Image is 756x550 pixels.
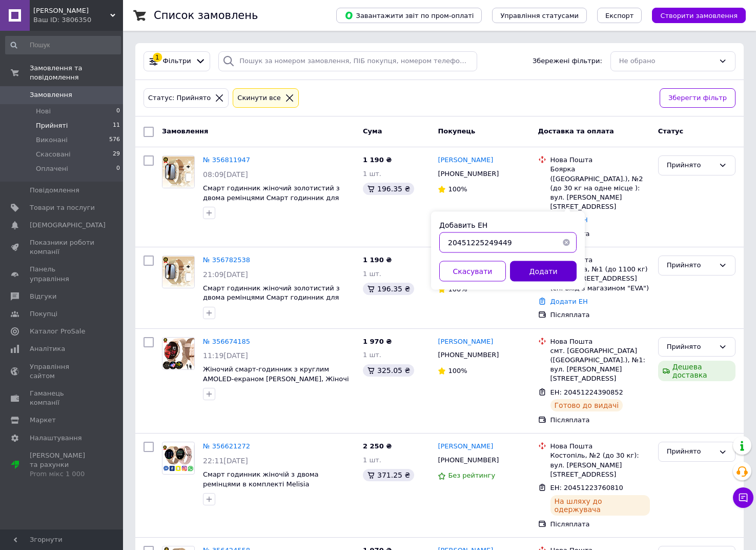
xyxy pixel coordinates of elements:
span: Замовлення та повідомлення [30,64,123,82]
span: Доставка та оплата [538,127,614,135]
span: Оплачені [36,164,68,173]
span: Повідомлення [30,186,79,195]
div: 325.05 ₴ [363,364,414,377]
span: Налаштування [30,434,82,443]
div: [PHONE_NUMBER] [436,167,501,181]
div: Костопіль, №2 (до 30 кг): вул. [PERSON_NAME][STREET_ADDRESS] [550,451,650,479]
input: Пошук за номером замовлення, ПІБ покупця, номером телефону, Email, номером накладної [218,51,477,71]
div: Прийнято [667,446,714,457]
button: Створити замовлення [652,8,746,23]
a: [PERSON_NAME] [438,442,493,451]
span: 1 шт. [363,270,381,278]
span: Збережені фільтри: [533,56,602,66]
img: Фото товару [162,156,194,188]
span: Відгуки [30,292,56,301]
button: Додати [510,261,577,282]
span: Гаманець компанії [30,389,95,407]
a: № 356674185 [203,338,250,345]
span: 11:19[DATE] [203,351,248,360]
h1: Список замовлень [154,9,258,22]
div: смт. [GEOGRAPHIC_DATA] ([GEOGRAPHIC_DATA].), №1: вул. [PERSON_NAME][STREET_ADDRESS] [550,346,650,384]
span: 0 [116,107,120,116]
div: Нова Пошта [550,442,650,451]
span: Маркет [30,416,56,425]
button: Чат з покупцем [733,487,753,508]
span: Статус [658,127,684,135]
a: № 356811947 [203,156,250,164]
span: 2 250 ₴ [363,442,392,450]
span: 576 [109,135,120,145]
div: Боярка ([GEOGRAPHIC_DATA].), №2 (до 30 кг на одне місце ): вул. [PERSON_NAME][STREET_ADDRESS] [550,165,650,211]
span: 08:09[DATE] [203,170,248,179]
span: Покупець [438,127,475,135]
div: Дружківка, №1 (до 1100 кг) : вул. [STREET_ADDRESS] (сп. вхід з магазином "EVA") [550,265,650,293]
span: Нові [36,107,51,116]
span: 1 190 ₴ [363,156,392,164]
a: [PERSON_NAME] [438,337,493,347]
a: Жіночий смарт-годинник з круглим AMOLED-екраном [PERSON_NAME], Жіночі фітнес годинник, Фітнес-бра... [203,365,353,402]
div: Післяплата [550,310,650,320]
div: Нова Пошта [550,155,650,165]
span: Показники роботи компанії [30,238,95,257]
button: Зберегти фільтр [660,88,735,108]
div: Cкинути все [235,93,283,104]
span: Експорт [605,12,634,19]
span: Управління статусами [500,12,579,19]
div: 371.25 ₴ [363,469,414,481]
div: На шляху до одержувача [550,495,650,516]
span: Прийняті [36,121,68,130]
span: Замовлення [162,127,208,135]
div: [PHONE_NUMBER] [436,348,501,362]
input: Пошук [5,36,121,54]
span: 1 шт. [363,351,381,359]
label: Добавить ЕН [439,221,487,229]
span: Каталог ProSale [30,327,85,336]
span: 21:09[DATE] [203,270,248,279]
span: 11 [113,121,120,130]
span: Створити замовлення [660,12,738,19]
span: 1 190 ₴ [363,256,392,264]
div: Прийнято [667,160,714,171]
div: [PHONE_NUMBER] [436,454,501,467]
a: Додати ЕН [550,298,588,305]
button: Очистить [556,232,577,253]
div: Prom мікс 1 000 [30,469,95,479]
span: ЕН: 20451224390852 [550,388,623,396]
a: Фото товару [162,256,195,288]
div: Статус: Прийнято [146,93,213,104]
div: 196.35 ₴ [363,283,414,295]
span: Зберегти фільтр [668,93,727,104]
span: Покупці [30,309,57,319]
div: Ваш ID: 3806350 [33,15,123,25]
div: Прийнято [667,260,714,271]
button: Управління статусами [492,8,587,23]
span: Замовлення [30,90,72,100]
span: Скасовані [36,150,71,159]
button: Скасувати [439,261,506,282]
div: Післяплата [550,229,650,239]
a: № 356621272 [203,442,250,450]
a: Фото товару [162,155,195,188]
span: Cума [363,127,382,135]
span: 100% [448,185,467,193]
div: Готово до видачі [550,399,623,411]
span: 22:11[DATE] [203,457,248,465]
span: Виконані [36,135,68,145]
div: 1 [153,53,162,62]
span: 1 шт. [363,170,381,178]
a: Фото товару [162,337,195,370]
a: Смарт годинник жіночий золотистий з двома ремінцями Смарт годинник для жінок Жіночий смарт годинн... [203,284,340,321]
a: Смарт годинник жіночий золотистий з двома ремінцями Смарт годинник для жінок Жіночий смарт годинн... [203,184,340,221]
div: 196.35 ₴ [363,183,414,195]
span: Панель управління [30,265,95,283]
span: Аналітика [30,344,65,353]
span: Управління сайтом [30,362,95,381]
div: Нова Пошта [550,256,650,265]
div: Нова Пошта [550,337,650,346]
a: [PERSON_NAME] [438,155,493,165]
a: Смарт годинник жіночій з двома ремінцями в комплекті Melisia водонепроникний годинник, Розумний г... [203,470,340,516]
div: Дешева доставка [658,361,735,381]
